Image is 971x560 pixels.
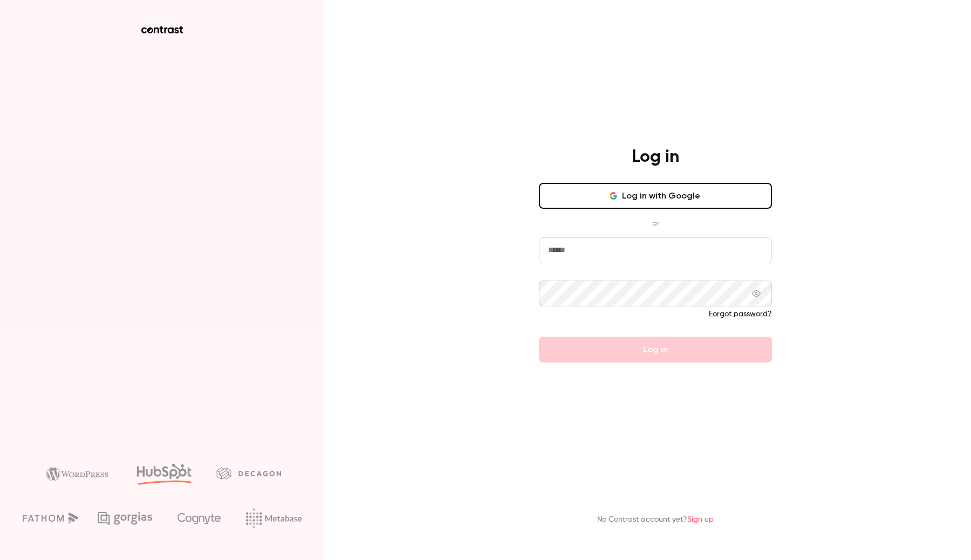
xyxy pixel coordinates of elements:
button: Log in with Google [539,183,772,209]
p: No Contrast account yet? [597,514,714,525]
a: Forgot password? [709,310,772,318]
a: Sign up [687,516,714,523]
img: decagon [216,467,281,479]
span: or [647,217,665,229]
h4: Log in [632,146,679,168]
